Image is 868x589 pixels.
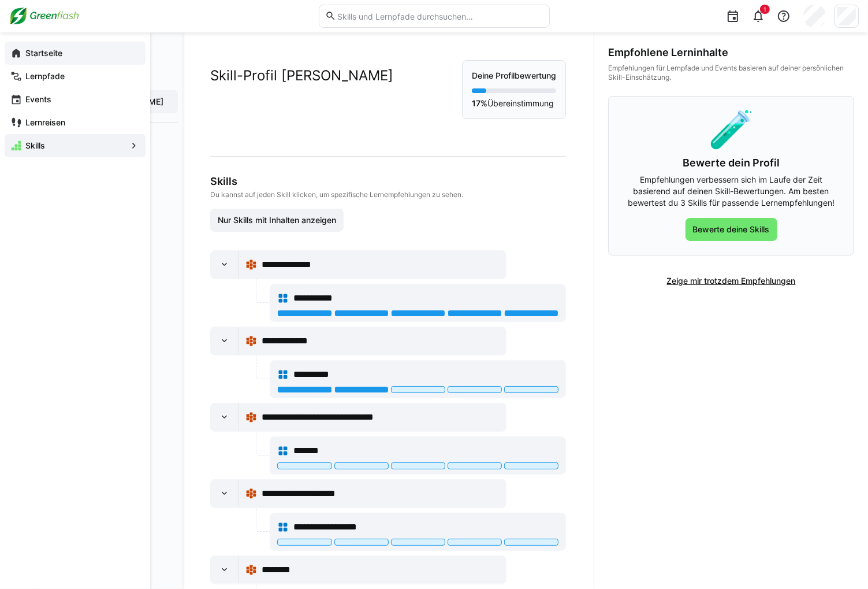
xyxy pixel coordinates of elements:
strong: 17% [472,98,487,108]
p: Du kannst auf jeden Skill klicken, um spezifische Lernempfehlungen zu sehen. [210,190,566,199]
input: Skills und Lernpfade durchsuchen… [336,11,543,21]
h2: Skill-Profil [PERSON_NAME] [210,67,393,84]
h3: Bewerte dein Profil [623,157,840,169]
div: Empfehlungen für Lernpfade und Events basieren auf deiner persönlichen Skill-Einschätzung. [608,64,854,82]
p: Deine Profilbewertung [472,70,556,82]
span: 1 [763,6,766,13]
span: Zeige mir trotzdem Empfehlungen [665,275,798,287]
button: Zeige mir trotzdem Empfehlungen [660,269,803,292]
button: Bewerte deine Skills [686,218,777,241]
p: Empfehlungen verbessern sich im Laufe der Zeit basierend auf deinen Skill-Bewertungen. Am besten ... [623,174,840,209]
p: Übereinstimmung [472,98,556,109]
button: Nur Skills mit Inhalten anzeigen [210,209,344,232]
div: 🧪 [623,110,840,147]
span: Nur Skills mit Inhalten anzeigen [216,214,338,226]
span: Bewerte deine Skills [691,224,772,235]
h3: Skills [210,175,566,188]
div: Empfohlene Lerninhalte [608,46,854,59]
